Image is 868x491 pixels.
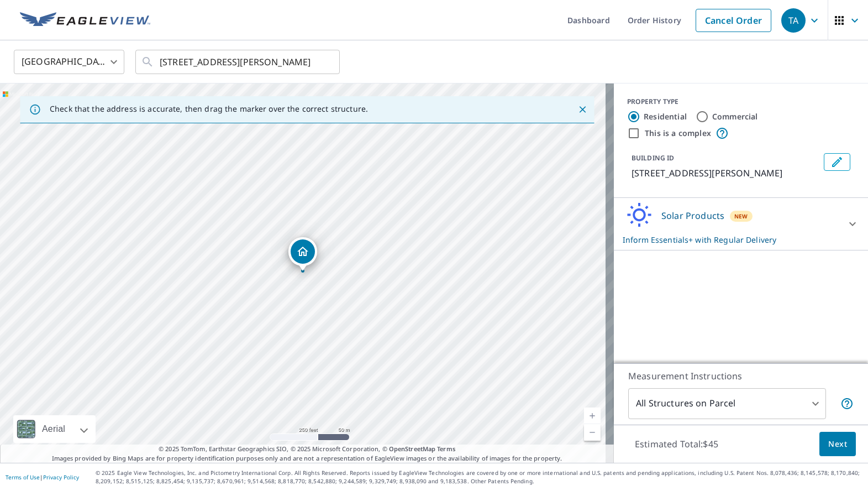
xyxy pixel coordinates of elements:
[632,166,819,180] p: [STREET_ADDRESS][PERSON_NAME]
[623,234,839,245] p: Inform Essentials+ with Regular Delivery
[661,209,724,222] p: Solar Products
[819,432,856,457] button: Next
[781,8,806,33] div: TA
[389,445,435,453] a: OpenStreetMap
[584,424,601,441] a: Current Level 17, Zoom Out
[734,212,748,221] span: New
[584,408,601,424] a: Current Level 17, Zoom In
[39,415,69,443] div: Aerial
[288,237,317,271] div: Dropped pin, building 1, Residential property, 51 Northington Dr Avon, CT 06001
[96,469,862,485] p: © 2025 Eagle View Technologies, Inc. and Pictometry International Corp. All Rights Reserved. Repo...
[20,12,150,29] img: EV Logo
[13,415,96,443] div: Aerial
[828,437,847,451] span: Next
[626,432,727,456] p: Estimated Total: $45
[644,111,687,122] label: Residential
[623,202,859,245] div: Solar ProductsNewInform Essentials+ with Regular Delivery
[575,102,590,117] button: Close
[437,445,455,453] a: Terms
[628,369,854,383] p: Measurement Instructions
[645,128,711,139] label: This is a complex
[840,397,854,410] span: Your report will include each building or structure inside the parcel boundary. In some cases, du...
[14,46,124,77] div: [GEOGRAPHIC_DATA]
[696,9,771,32] a: Cancel Order
[160,46,317,77] input: Search by address or latitude-longitude
[6,474,79,480] p: |
[824,153,850,171] button: Edit building 1
[632,153,674,163] p: BUILDING ID
[627,97,855,107] div: PROPERTY TYPE
[6,473,40,481] a: Terms of Use
[159,445,455,454] span: © 2025 TomTom, Earthstar Geographics SIO, © 2025 Microsoft Corporation, ©
[43,473,79,481] a: Privacy Policy
[50,104,368,114] p: Check that the address is accurate, then drag the marker over the correct structure.
[628,388,826,419] div: All Structures on Parcel
[712,111,758,122] label: Commercial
